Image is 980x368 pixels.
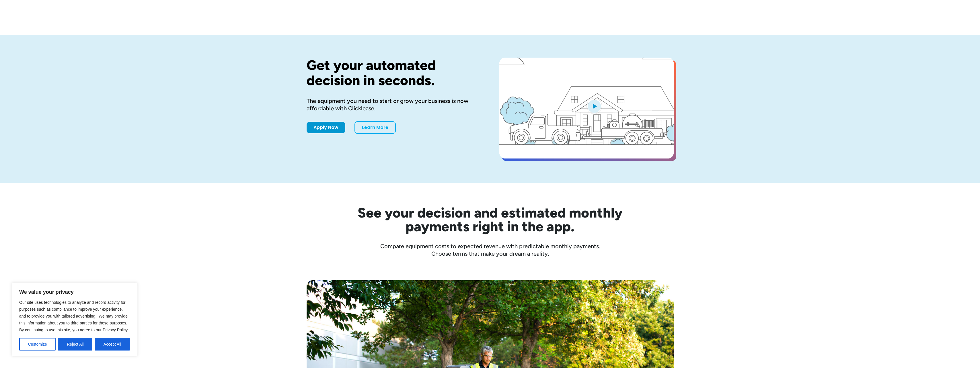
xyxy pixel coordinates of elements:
[307,242,674,257] div: Compare equipment costs to expected revenue with predictable monthly payments. Choose terms that ...
[11,283,138,357] div: We value your privacy
[307,122,345,133] a: Apply Now
[354,121,396,134] a: Learn More
[307,97,481,112] div: The equipment you need to start or grow your business is now affordable with Clicklease.
[95,338,130,351] button: Accept All
[499,58,674,158] a: open lightbox
[19,338,56,351] button: Customize
[19,300,128,332] span: Our site uses technologies to analyze and record activity for purposes such as compliance to impr...
[587,98,602,114] img: Blue play button logo on a light blue circular background
[330,206,651,233] h2: See your decision and estimated monthly payments right in the app.
[58,338,92,351] button: Reject All
[307,58,481,88] h1: Get your automated decision in seconds.
[19,289,130,295] p: We value your privacy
